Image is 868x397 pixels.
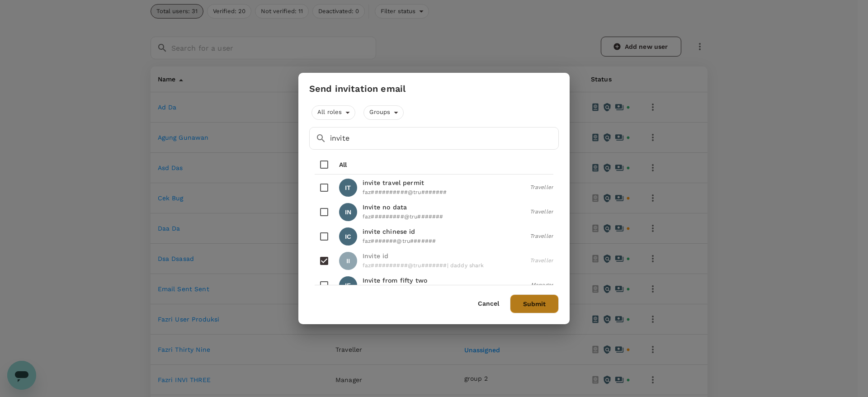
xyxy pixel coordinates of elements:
[330,127,559,150] input: Search for a user
[363,189,447,195] span: faz##########@tru#######
[345,232,351,241] p: IC
[312,108,345,117] span: All roles
[364,108,394,117] span: Groups
[510,294,559,313] button: Submit
[363,262,484,269] span: faz##########@tru####### | daddy shark
[363,227,436,236] p: invite chinese id
[363,105,404,120] div: Groups
[345,183,351,192] p: IT
[363,178,447,187] p: invite travel permit
[363,251,484,260] p: Invite id
[478,300,499,307] button: Cancel
[530,256,553,265] span: Traveller
[345,281,351,290] p: IF
[363,203,443,212] p: Invite no data
[339,160,347,169] p: All
[531,281,553,290] span: Manager
[530,232,553,241] span: Traveller
[345,208,351,217] p: IN
[530,208,553,217] span: Traveller
[311,105,355,120] div: All roles
[309,84,406,94] h3: Send invitation email
[346,256,350,265] p: II
[530,183,553,192] span: Traveller
[363,213,443,220] span: faz#########@tru#######
[363,276,447,285] p: Invite from fifty two
[363,238,436,244] span: faz#######@tru#######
